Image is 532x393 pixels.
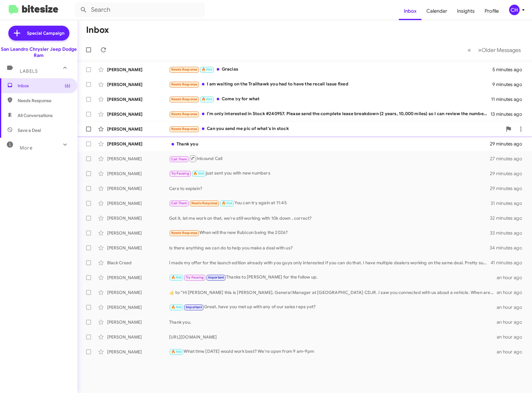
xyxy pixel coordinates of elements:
[169,66,492,73] div: Gracias
[107,156,169,162] div: [PERSON_NAME]
[468,46,471,54] span: «
[399,2,421,20] a: Inbox
[186,305,202,309] span: Important
[107,304,169,310] div: [PERSON_NAME]
[75,2,205,17] input: Search
[169,81,492,88] div: I am waiting on the Trailhawk you had to have the recall issue fixed
[169,334,497,340] div: [URL][DOMAIN_NAME]
[169,289,497,296] div: ​👍​ to “ Hi [PERSON_NAME] this is [PERSON_NAME], General Manager at [GEOGRAPHIC_DATA] CDJR. I saw...
[202,67,212,71] span: 🔥 Hot
[490,156,527,162] div: 27 minutes ago
[107,349,169,355] div: [PERSON_NAME]
[202,97,212,101] span: 🔥 Hot
[169,125,502,132] div: Can you send me pic of what's in stock
[171,201,187,205] span: Call Them
[497,334,527,340] div: an hour ago
[107,111,169,117] div: [PERSON_NAME]
[497,274,527,281] div: an hour ago
[18,127,41,133] span: Save a Deal
[504,5,525,15] button: CH
[497,304,527,310] div: an hour ago
[208,275,224,279] span: Important
[497,319,527,325] div: an hour ago
[497,289,527,296] div: an hour ago
[171,127,198,131] span: Needs Response
[491,260,527,266] div: 41 minutes ago
[8,26,69,41] a: Special Campaign
[107,141,169,147] div: [PERSON_NAME]
[107,67,169,73] div: [PERSON_NAME]
[171,231,198,235] span: Needs Response
[464,44,475,56] button: Previous
[86,25,109,35] h1: Inbox
[107,230,169,236] div: [PERSON_NAME]
[18,97,70,104] span: Needs Response
[171,97,198,101] span: Needs Response
[490,215,527,221] div: 32 minutes ago
[222,201,232,205] span: 🔥 Hot
[169,155,490,162] div: Inbound Call
[107,171,169,177] div: [PERSON_NAME]
[171,350,182,354] span: 🔥 Hot
[491,111,527,117] div: 13 minutes ago
[482,47,521,54] span: Older Messages
[107,260,169,266] div: Black Creed
[18,83,70,89] span: Inbox
[491,200,527,206] div: 31 minutes ago
[478,46,482,54] span: »
[490,185,527,192] div: 29 minutes ago
[490,245,527,251] div: 34 minutes ago
[169,170,490,177] div: just sent you with new numbers
[107,334,169,340] div: [PERSON_NAME]
[171,305,182,309] span: 🔥 Hot
[27,30,64,36] span: Special Campaign
[191,201,218,205] span: Needs Response
[193,171,204,175] span: 🔥 Hot
[186,275,204,279] span: Try Pausing
[107,126,169,132] div: [PERSON_NAME]
[171,171,189,175] span: Try Pausing
[65,83,70,89] span: (6)
[171,82,198,86] span: Needs Response
[490,171,527,177] div: 29 minutes ago
[169,110,491,118] div: I’m only interested in Stock #240957. Please send the complete lease breakdown (2 years, 10,000 m...
[169,245,490,251] div: Is there anything we can do to help you make a deal with us?
[492,81,527,88] div: 9 minutes ago
[107,81,169,88] div: [PERSON_NAME]
[169,274,497,281] div: Thanks to [PERSON_NAME] for the follow up.
[490,230,527,236] div: 33 minutes ago
[169,215,490,221] div: Got it, let me work on that, we're still working with 10k down , correct?
[169,260,491,266] div: I made my offer for the launch edition already with you guys only interested if you can do that. ...
[492,67,527,73] div: 5 minutes ago
[107,245,169,251] div: [PERSON_NAME]
[169,229,490,236] div: When will the new Rubicon being the 2026?
[171,275,182,279] span: 🔥 Hot
[107,274,169,281] div: [PERSON_NAME]
[169,348,497,355] div: What time [DATE] would work best? We're open from 9 am-9pm
[480,2,504,20] a: Profile
[464,44,525,56] nav: Page navigation example
[107,289,169,296] div: [PERSON_NAME]
[169,185,490,192] div: Care to explain?
[107,215,169,221] div: [PERSON_NAME]
[490,141,527,147] div: 29 minutes ago
[452,2,480,20] a: Insights
[18,112,53,119] span: All Conversations
[20,145,33,151] span: More
[509,5,520,15] div: CH
[171,67,198,71] span: Needs Response
[20,68,38,74] span: Labels
[169,200,491,207] div: You can try again at 11:45
[497,349,527,355] div: an hour ago
[421,2,452,20] a: Calendar
[169,304,497,311] div: Great, have you met up with any of our sales reps yet?
[107,96,169,102] div: [PERSON_NAME]
[169,96,491,103] div: Come by for what
[171,112,198,116] span: Needs Response
[107,200,169,206] div: [PERSON_NAME]
[107,319,169,325] div: [PERSON_NAME]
